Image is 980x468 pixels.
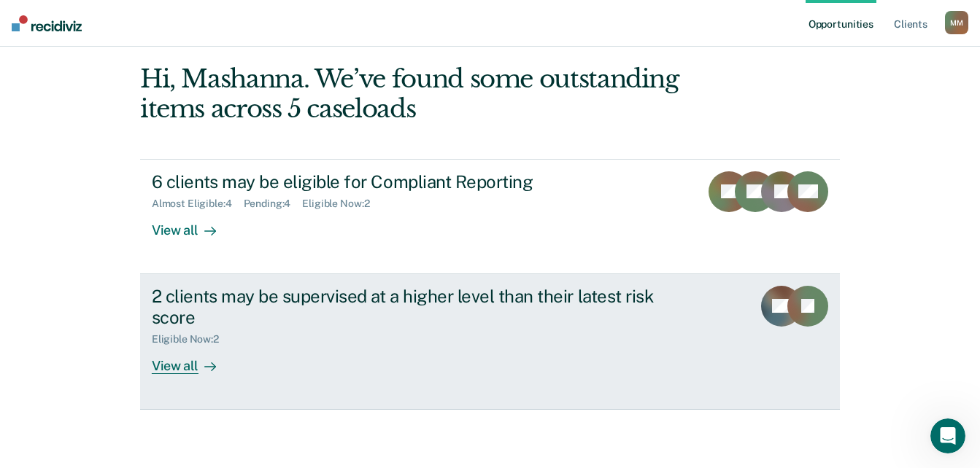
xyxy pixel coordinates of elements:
button: MM [945,11,968,34]
div: Pending : 4 [244,198,303,210]
div: 2 clients may be supervised at a higher level than their latest risk score [152,286,664,328]
img: Recidiviz [12,15,82,31]
div: View all [152,346,234,374]
iframe: Intercom live chat [930,418,965,453]
div: Eligible Now : 2 [302,198,381,210]
a: 2 clients may be supervised at a higher level than their latest risk scoreEligible Now:2View all [140,274,840,410]
div: Hi, Mashanna. We’ve found some outstanding items across 5 caseloads [140,64,700,124]
div: M M [945,11,968,34]
a: 6 clients may be eligible for Compliant ReportingAlmost Eligible:4Pending:4Eligible Now:2View all [140,159,840,274]
div: Almost Eligible : 4 [152,198,244,210]
div: 6 clients may be eligible for Compliant Reporting [152,171,664,192]
div: Eligible Now : 2 [152,333,231,346]
div: View all [152,210,234,238]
